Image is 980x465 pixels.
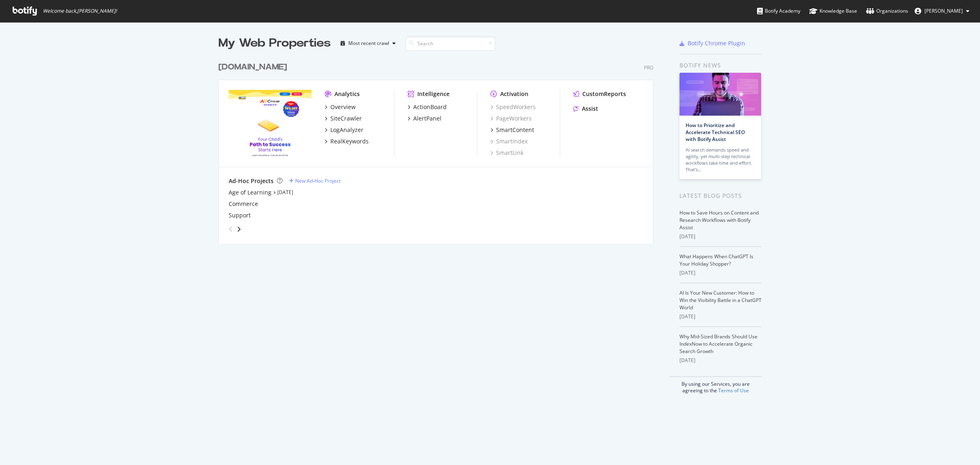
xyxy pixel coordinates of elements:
a: What Happens When ChatGPT Is Your Holiday Shopper? [679,253,753,267]
input: Search [405,36,495,51]
div: AlertPanel [413,114,441,123]
a: Support [229,211,251,219]
div: [DATE] [679,313,762,320]
div: SmartContent [496,126,534,134]
a: SmartLink [490,149,523,157]
a: SpeedWorkers [490,103,536,111]
a: SmartContent [490,126,534,134]
div: My Web Properties [218,35,331,51]
div: Activation [500,90,528,98]
a: [DOMAIN_NAME] [218,61,290,73]
div: Most recent crawl [348,41,389,46]
div: LogAnalyzer [330,126,363,134]
div: Knowledge Base [809,7,857,15]
a: AI Is Your New Customer: How to Win the Visibility Battle in a ChatGPT World [679,289,762,311]
div: Assist [582,105,598,113]
div: Latest Blog Posts [679,191,762,200]
button: Most recent crawl [337,37,399,50]
img: www.abcmouse.com [229,90,312,156]
div: AI search demands speed and agility, yet multi-step technical workflows take time and effort. Tha... [686,147,755,173]
a: AlertPanel [408,114,441,123]
a: [DATE] [277,189,293,196]
a: CustomReports [573,90,626,98]
span: Welcome back, [PERSON_NAME] ! [43,8,117,14]
div: Ad-Hoc Projects [229,177,274,185]
div: [DATE] [679,233,762,240]
div: Botify Academy [757,7,800,15]
div: Pro [644,64,653,71]
div: Overview [330,103,356,111]
div: RealKeywords [330,137,369,145]
a: Why Mid-Sized Brands Should Use IndexNow to Accelerate Organic Search Growth [679,333,757,355]
div: Analytics [334,90,360,98]
div: Organizations [866,7,908,15]
a: ActionBoard [408,103,447,111]
a: SiteCrawler [325,114,362,123]
a: RealKeywords [325,137,369,145]
a: Terms of Use [718,387,749,394]
a: Assist [573,105,598,113]
div: Intelligence [417,90,450,98]
div: Botify Chrome Plugin [688,39,745,47]
a: How to Prioritize and Accelerate Technical SEO with Botify Assist [686,122,745,143]
div: ActionBoard [413,103,447,111]
div: [DATE] [679,269,762,277]
div: angle-right [236,225,242,233]
div: Botify news [679,61,762,70]
a: New Ad-Hoc Project [289,177,341,184]
div: [DOMAIN_NAME] [218,61,287,73]
a: LogAnalyzer [325,126,363,134]
div: [DATE] [679,357,762,364]
a: Commerce [229,200,258,208]
div: By using our Services, you are agreeing to the [669,376,762,394]
a: PageWorkers [490,114,532,123]
div: New Ad-Hoc Project [295,177,341,184]
a: SmartIndex [490,137,528,145]
div: angle-left [225,223,236,236]
span: Jennifer Seegmiller [924,7,963,14]
a: Age of Learning [229,188,272,197]
a: Botify Chrome Plugin [679,39,745,47]
button: [PERSON_NAME] [908,4,976,18]
a: How to Save Hours on Content and Research Workflows with Botify Assist [679,209,759,231]
img: How to Prioritize and Accelerate Technical SEO with Botify Assist [679,73,761,116]
div: CustomReports [582,90,626,98]
div: grid [218,51,660,244]
a: Overview [325,103,356,111]
div: SiteCrawler [330,114,362,123]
